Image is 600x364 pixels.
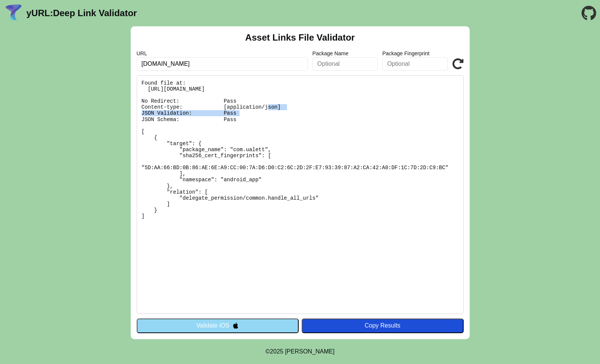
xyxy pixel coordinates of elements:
img: yURL Logo [4,3,23,23]
input: Optional [312,57,378,71]
span: 2025 [270,348,284,355]
label: URL [137,50,308,56]
div: Copy Results [305,322,460,329]
label: Package Fingerprint [382,50,448,56]
input: Optional [382,57,448,71]
h2: Asset Links File Validator [245,32,355,43]
button: Validate iOS [137,318,299,333]
img: appleIcon.svg [232,322,239,329]
label: Package Name [312,50,378,56]
footer: © [266,339,334,364]
pre: Found file at: [URL][DOMAIN_NAME] No Redirect: Pass Content-type: [application/json] JSON Validat... [137,75,464,314]
a: yURL:Deep Link Validator [26,8,137,18]
button: Copy Results [302,318,464,333]
input: Required [137,57,308,71]
a: Michael Ibragimchayev's Personal Site [285,348,335,355]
